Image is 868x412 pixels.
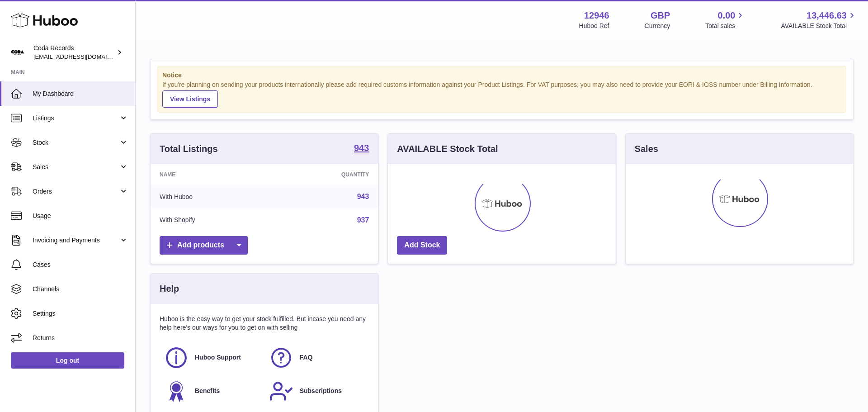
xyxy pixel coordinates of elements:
div: If you're planning on sending your products internationally please add required customs informati... [162,81,841,108]
a: FAQ [269,346,365,370]
span: Total sales [705,22,745,30]
a: View Listings [162,90,218,108]
span: Settings [33,309,128,318]
span: Listings [33,114,119,123]
a: Huboo Support [164,346,260,370]
span: [EMAIL_ADDRESS][DOMAIN_NAME] [33,53,133,60]
strong: GBP [651,9,670,22]
span: Benefits [195,387,220,395]
span: FAQ [300,353,313,362]
span: AVAILABLE Stock Total [781,22,857,30]
a: Subscriptions [269,379,365,403]
h3: AVAILABLE Stock Total [397,143,498,155]
a: 943 [354,143,369,154]
strong: 943 [354,143,369,152]
div: Currency [645,22,670,30]
span: Channels [33,285,128,294]
a: Benefits [164,379,260,403]
p: Huboo is the easy way to get your stock fulfilled. But incase you need any help here's our ways f... [160,315,369,332]
th: Name [151,164,273,185]
span: Sales [33,163,119,171]
div: Huboo Ref [579,22,609,30]
a: Add products [160,236,248,255]
span: Stock [33,138,119,147]
a: Add Stock [397,236,447,255]
strong: Notice [162,71,841,80]
th: Quantity [273,164,378,185]
span: 0.00 [718,9,736,22]
td: With Huboo [151,185,273,208]
span: Returns [33,334,128,342]
span: Invoicing and Payments [33,236,119,245]
a: 943 [357,193,369,200]
h3: Help [160,283,179,295]
span: Usage [33,212,128,220]
h3: Sales [635,143,658,155]
span: Subscriptions [300,387,342,395]
a: Log out [11,352,124,369]
span: My Dashboard [33,90,128,98]
h3: Total Listings [160,143,218,155]
div: Coda Records [33,44,115,61]
strong: 12946 [584,9,609,22]
span: Huboo Support [195,353,241,362]
a: 13,446.63 AVAILABLE Stock Total [781,9,857,30]
a: 0.00 Total sales [705,9,745,30]
span: 13,446.63 [807,9,847,22]
span: Orders [33,187,119,196]
td: With Shopify [151,208,273,232]
img: haz@pcatmedia.com [11,46,24,59]
span: Cases [33,260,128,269]
a: 937 [357,216,369,224]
